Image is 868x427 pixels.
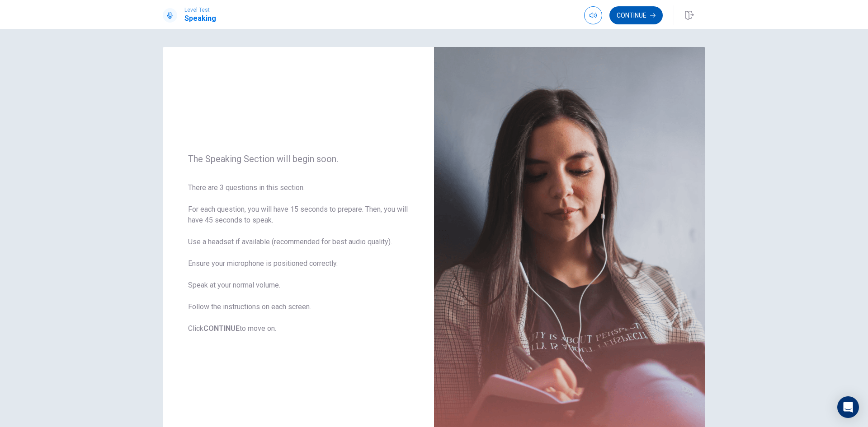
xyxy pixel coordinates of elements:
span: There are 3 questions in this section. For each question, you will have 15 seconds to prepare. Th... [188,182,409,334]
span: The Speaking Section will begin soon. [188,153,409,164]
b: CONTINUE [203,324,240,333]
button: Continue [609,6,663,24]
div: Open Intercom Messenger [837,396,859,418]
h1: Speaking [184,13,216,24]
span: Level Test [184,7,216,13]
